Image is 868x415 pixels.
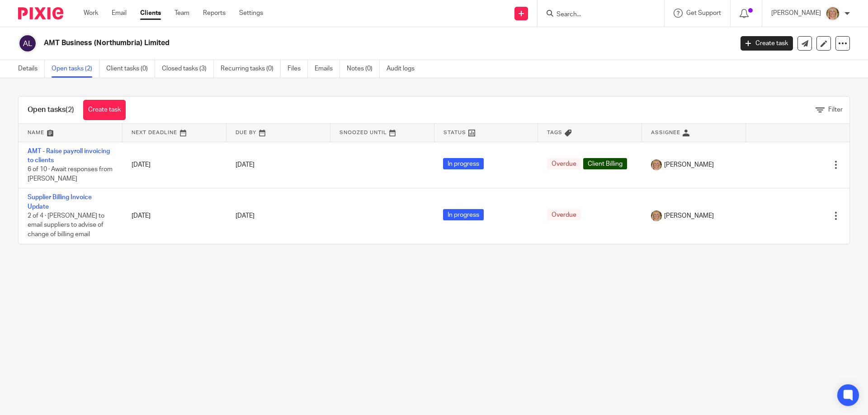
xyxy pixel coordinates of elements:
span: In progress [443,158,484,169]
span: 2 of 4 · [PERSON_NAME] to email suppliers to advise of change of billing email [28,213,104,238]
span: [PERSON_NAME] [664,160,714,169]
span: [DATE] [236,162,255,168]
a: Work [84,9,98,18]
span: Get Support [686,10,721,16]
a: Audit logs [387,60,421,78]
span: Overdue [547,158,581,169]
a: Create task [741,36,793,51]
h1: Open tasks [28,105,74,115]
span: [PERSON_NAME] [664,211,714,220]
a: Create task [83,100,126,120]
img: JW%20photo.JPG [651,159,662,170]
a: Clients [140,9,161,18]
img: JW%20photo.JPG [826,6,840,21]
a: Closed tasks (3) [162,60,214,78]
a: Notes (0) [347,60,380,78]
p: [PERSON_NAME] [771,9,821,18]
span: Snoozed Until [340,130,387,135]
a: Supplier Billing Invoice Update [28,194,92,210]
img: JW%20photo.JPG [651,210,662,221]
span: In progress [443,209,484,220]
span: Filter [828,107,843,113]
a: Email [112,9,127,18]
a: Settings [239,9,263,18]
span: [DATE] [236,213,255,219]
a: Open tasks (2) [52,60,99,78]
td: [DATE] [123,142,226,188]
span: (2) [66,106,74,113]
a: Emails [315,60,340,78]
img: svg%3E [18,34,37,53]
a: Team [175,9,189,18]
a: Reports [203,9,226,18]
span: Status [443,130,466,135]
a: Files [288,60,308,78]
a: Recurring tasks (0) [221,60,281,78]
input: Search [556,11,637,19]
img: Pixie [18,7,63,19]
a: AMT - Raise payroll invoicing to clients [28,148,110,163]
span: Overdue [547,209,581,220]
a: Details [18,60,45,78]
h2: AMT Business (Northumbria) Limited [44,38,590,48]
span: 6 of 10 · Await responses from [PERSON_NAME] [28,166,113,182]
span: Client Billing [583,158,627,169]
a: Client tasks (0) [106,60,155,78]
span: Tags [547,130,562,135]
td: [DATE] [123,188,226,244]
